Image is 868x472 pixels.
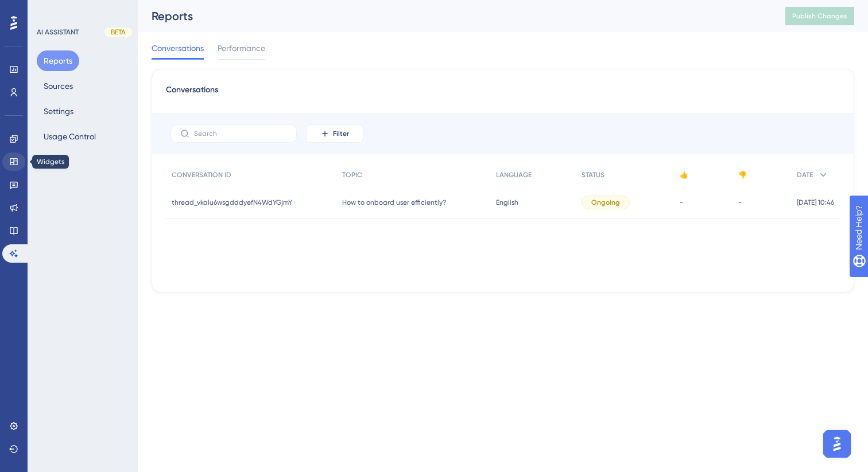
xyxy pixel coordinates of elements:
[37,76,80,96] button: Sources
[797,198,834,207] span: [DATE] 10:46
[591,198,620,207] span: Ongoing
[218,41,265,55] span: Performance
[333,129,349,138] span: Filter
[785,7,854,25] button: Publish Changes
[194,130,287,138] input: Search
[152,41,204,55] span: Conversations
[680,170,688,180] span: 👍
[496,198,518,207] span: English
[152,8,757,24] div: Reports
[496,170,532,180] span: LANGUAGE
[37,126,103,147] button: Usage Control
[27,3,72,17] span: Need Help?
[166,83,218,104] span: Conversations
[104,28,132,37] div: BETA
[306,124,363,143] button: Filter
[797,170,813,180] span: DATE
[582,170,604,180] span: STATUS
[37,101,80,122] button: Settings
[792,11,847,21] span: Publish Changes
[342,170,362,180] span: TOPIC
[172,170,231,180] span: CONVERSATION ID
[37,28,79,37] div: AI ASSISTANT
[680,198,683,207] span: -
[738,198,742,207] span: -
[738,170,747,180] span: 👎
[37,50,79,71] button: Reports
[820,427,854,461] iframe: UserGuiding AI Assistant Launcher
[342,198,446,207] span: How to onboard user efficiently?
[172,198,292,207] span: thread_vkalu6wsgdddyefN4WdYGjmY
